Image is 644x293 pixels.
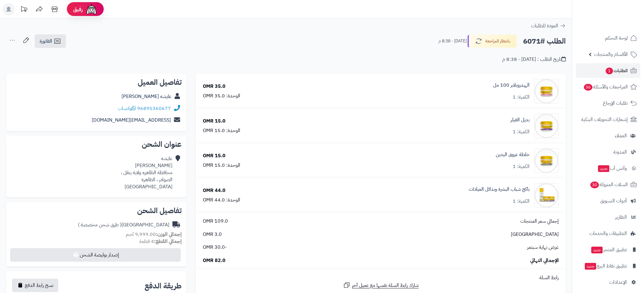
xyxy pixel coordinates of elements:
span: تطبيق المتجر [591,245,627,254]
button: إصدار بوليصة الشحن [10,248,181,262]
h2: عنوان الشحن [11,141,182,148]
strong: إجمالي الوزن: [156,231,182,238]
h2: تفاصيل العميل [11,79,182,86]
div: الوحدة: 15.0 OMR [203,162,240,169]
a: الهيدروبلابر 100 مل [493,82,530,89]
small: [DATE] - 8:38 م [438,38,467,44]
div: 15.0 OMR [203,152,226,159]
a: الإعدادات [576,275,640,290]
a: لوحة التحكم [576,31,640,45]
span: جديد [591,247,603,253]
span: العملاء [615,131,627,140]
span: لوحة التحكم [605,34,628,42]
span: ( طرق شحن مخصصة ) [78,221,121,229]
span: طلبات الإرجاع [603,99,628,107]
div: الوحدة: 15.0 OMR [203,127,240,134]
span: الأقسام والمنتجات [594,50,628,59]
a: وآتس آبجديد [576,161,640,176]
a: خلطة عروق اليدين [496,151,530,158]
span: -30.0 OMR [203,244,227,251]
a: المدونة [576,145,640,159]
span: أدوات التسويق [600,197,627,205]
span: 3.0 OMR [203,231,222,238]
span: تطبيق نقاط البيع [584,262,627,270]
div: عايشه [PERSON_NAME] محافظة الظاهره ولاية ينقل ، الصوادر ، الظاهرة [GEOGRAPHIC_DATA] [121,155,172,190]
a: [EMAIL_ADDRESS][DOMAIN_NAME] [92,116,171,124]
span: [GEOGRAPHIC_DATA] [511,231,559,238]
a: العودة للطلبات [531,22,566,29]
span: المراجعات والأسئلة [583,83,628,91]
a: عايشه [PERSON_NAME] [121,93,172,100]
span: وآتس آب [597,164,627,173]
span: المدونة [613,148,627,156]
a: السلات المتروكة30 [576,177,640,192]
span: نسخ رابط الدفع [25,282,53,289]
a: واتساب [118,105,136,112]
div: الوحدة: 44.0 OMR [203,197,240,204]
span: 109.0 OMR [203,218,228,225]
span: الإجمالي النهائي [530,257,559,264]
div: الكمية: 1 [513,94,530,101]
a: تطبيق نقاط البيعجديد [576,259,640,273]
button: بانتظار المراجعة [468,35,517,48]
a: باكج شباب البشرة وبدائل العيادات [469,186,530,193]
span: 1 [606,68,613,74]
a: طلبات الإرجاع [576,96,640,111]
span: إجمالي سعر المنتجات [520,218,559,225]
small: 9,999.00 كجم [126,231,182,238]
span: الطلبات [605,66,628,75]
span: العودة للطلبات [531,22,558,29]
span: جديد [598,165,609,172]
img: 1739579987-cm5o6ut1n00cp01n3hlb4ab62_Hands_veina_w-90x90.png [534,148,558,173]
span: التطبيقات والخدمات [589,229,627,238]
img: 1739576658-cm5o7h3k200cz01n3d88igawy_HYDROBALAPER_w-90x90.jpg [534,79,558,104]
span: إشعارات التحويلات البنكية [581,115,628,124]
a: الفاتورة [35,34,66,48]
a: تحديثات المنصة [16,3,32,17]
h2: الطلب #6071 [523,35,566,48]
div: الكمية: 1 [513,128,530,135]
h2: تفاصيل الشحن [11,207,182,214]
span: التقارير [615,213,627,221]
img: ai-face.png [85,3,98,15]
a: أدوات التسويق [576,193,640,208]
a: 96895360677 [137,105,171,112]
span: الإعدادات [609,278,627,287]
span: الفاتورة [40,37,52,45]
div: 35.0 OMR [203,83,226,90]
span: جديد [585,263,596,270]
span: عرض نهاية سبتمر [527,244,559,251]
div: الكمية: 1 [513,198,530,205]
small: 4 قطعة [139,238,182,245]
div: رابط السلة [198,274,563,281]
span: 82.0 OMR [203,257,226,264]
div: 15.0 OMR [203,118,226,125]
a: إشعارات التحويلات البنكية [576,112,640,127]
div: 44.0 OMR [203,187,226,194]
div: تاريخ الطلب : [DATE] - 8:38 م [502,56,566,63]
span: رفيق [73,6,83,13]
a: الطلبات1 [576,63,640,78]
span: 30 [590,182,599,188]
a: العملاء [576,128,640,143]
a: التطبيقات والخدمات [576,226,640,241]
span: السلات المتروكة [590,180,628,189]
strong: إجمالي القطع: [154,238,182,245]
img: 1751192776-%D8%A8%D8%A7%D9%83%D8%AC%20%D8%B4%D8%A8%D8%A7%D8%A8%20%D8%A7%D9%84%D8%A8%D8%B4%D8%B1%D... [534,183,558,208]
span: شارك رابط السلة نفسها مع عميل آخر [352,282,419,289]
div: [GEOGRAPHIC_DATA] [78,221,169,229]
span: 36 [584,84,592,91]
a: المراجعات والأسئلة36 [576,80,640,94]
a: تطبيق المتجرجديد [576,242,640,257]
h2: طريقة الدفع [145,282,182,290]
a: بديل الفيلر [511,116,530,123]
a: شارك رابط السلة نفسها مع عميل آخر [343,281,419,289]
div: الكمية: 1 [513,163,530,170]
div: الوحدة: 35.0 OMR [203,92,240,100]
a: التقارير [576,210,640,225]
img: 1739579452-cm5o7f5we00cy01n39ows1jh0__D8_A8_D8_AF_D9_8A_D9_84__D8_A7_D9_84_D9_81_D9_8A_D9_84_D8_B... [534,114,558,138]
button: نسخ رابط الدفع [12,279,58,292]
